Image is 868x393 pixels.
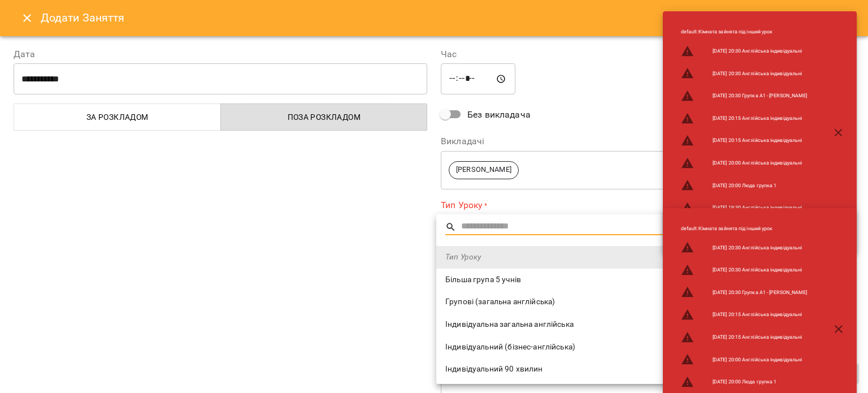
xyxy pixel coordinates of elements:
li: [DATE] 20:15 Англійська індивідуальні [672,129,817,152]
li: [DATE] 20:00 Англійська індивідуальні [672,152,817,175]
span: Індивідуальний 90 хвилин [445,364,836,375]
li: [DATE] 20:00 Люда групка 1 [672,174,817,197]
span: Тип Уроку [445,252,836,263]
li: default : Кімната зайнята під інший урок [672,24,817,40]
li: default : Кімната зайнята під інший урок [672,221,817,237]
li: [DATE] 20:15 Англійська індивідуальні [672,107,817,130]
li: [DATE] 20:30 Англійська індивідуальні [672,40,817,63]
li: [DATE] 20:15 Англійська індивідуальні [672,304,817,326]
li: [DATE] 20:00 Англійська індивідуальні [672,348,817,371]
li: [DATE] 20:30 Англійська індивідуальні [672,236,817,259]
li: [DATE] 19:30 Англійська індивідуальні [672,197,817,219]
li: [DATE] 20:30 Групка А1 - [PERSON_NAME] [672,85,817,107]
span: Індивідуальний (бізнес-англійська) [445,342,836,353]
li: [DATE] 20:30 Групка А1 - [PERSON_NAME] [672,281,817,304]
li: [DATE] 20:15 Англійська індивідуальні [672,326,817,349]
li: [DATE] 20:30 Англійська індивідуальні [672,259,817,282]
span: Групові (загальна англійська) [445,296,836,308]
span: Більша група 5 учнів [445,274,836,286]
li: [DATE] 20:30 Англійська індивідуальні [672,62,817,85]
span: Індивідуальна загальна англійська [445,319,836,330]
